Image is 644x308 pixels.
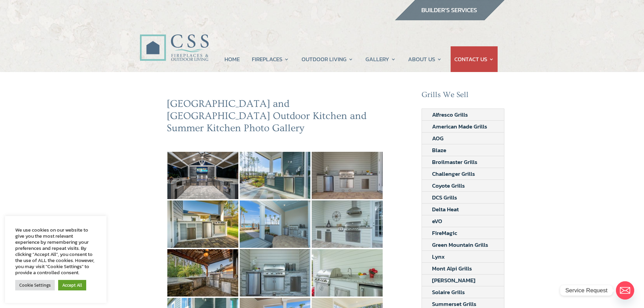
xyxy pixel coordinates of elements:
[167,200,238,248] img: 3
[422,275,485,286] a: [PERSON_NAME]
[167,152,238,199] img: 30
[167,249,238,297] img: 6
[240,200,311,248] img: 4
[422,192,467,203] a: DCS Grills
[252,46,289,72] a: FIREPLACES
[422,239,498,251] a: Green Mountain Grills
[408,46,442,72] a: ABOUT US
[422,109,478,120] a: Alfresco Grills
[395,14,505,23] a: builder services construction supply
[224,46,240,72] a: HOME
[422,133,454,144] a: AOG
[422,263,482,274] a: Mont Alpi Grills
[240,249,311,297] img: 7
[302,46,353,72] a: OUTDOOR LIVING
[422,251,455,262] a: Lynx
[15,227,96,276] div: We use cookies on our website to give you the most relevant experience by remembering your prefer...
[15,280,55,290] a: Cookie Settings
[58,280,86,290] a: Accept All
[365,46,396,72] a: GALLERY
[167,98,384,138] h2: [GEOGRAPHIC_DATA] and [GEOGRAPHIC_DATA] Outdoor Kitchen and Summer Kitchen Photo Gallery
[422,168,485,180] a: Challenger Grills
[454,46,494,72] a: CONTACT US
[422,227,467,239] a: FireMagic
[240,152,311,199] img: 1
[422,90,505,103] h2: Grills We Sell
[422,215,452,227] a: eVO
[616,281,634,300] a: Email
[422,286,475,298] a: Solaire Grills
[140,16,209,65] img: CSS Fireplaces & Outdoor Living (Formerly Construction Solutions & Supply)- Jacksonville Ormond B...
[422,144,456,156] a: Blaze
[312,249,383,297] img: 8
[422,156,487,168] a: Broilmaster Grills
[312,200,383,248] img: 5
[422,180,475,191] a: Coyote Grills
[312,152,383,199] img: 2
[422,204,469,215] a: Delta Heat
[422,121,497,132] a: American Made Grills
